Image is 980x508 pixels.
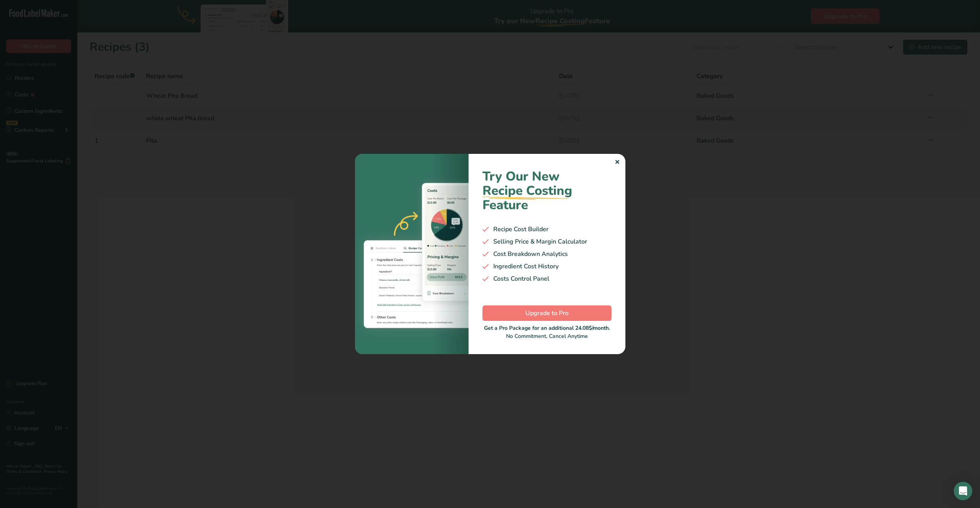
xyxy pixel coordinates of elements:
div: Get a Pro Package for an additional 24.08$/month. [482,324,611,332]
div: Selling Price & Margin Calculator [482,237,611,246]
button: Upgrade to Pro [482,305,611,321]
h1: Try Our New Feature [482,169,611,212]
div: Cost Breakdown Analytics [482,249,611,259]
div: ✕ [615,158,620,167]
div: Recipe Cost Builder [482,225,611,234]
div: Open Intercom Messenger [954,482,972,500]
div: No Commitment, Cancel Anytime [482,324,611,340]
div: Costs Control Panel [482,274,611,283]
span: Upgrade to Pro [525,309,569,318]
div: Ingredient Cost History [482,262,611,271]
span: Recipe Costing [482,182,572,199]
img: costing-image-1.bb94421.webp [355,154,469,354]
